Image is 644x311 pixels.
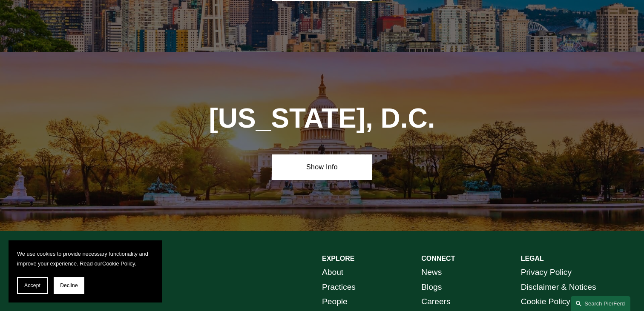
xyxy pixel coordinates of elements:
a: Search this site [571,296,630,311]
a: Blogs [421,280,442,295]
span: Accept [24,282,40,288]
a: Cookie Policy [102,260,135,267]
a: News [421,265,442,280]
a: Careers [421,294,450,309]
a: Privacy Policy [521,265,572,280]
p: We use cookies to provide necessary functionality and improve your experience. Read our . [17,249,153,268]
section: Cookie banner [9,240,162,302]
a: Practices [322,280,356,295]
a: About [322,265,343,280]
button: Accept [17,277,48,294]
a: People [322,294,348,309]
span: Decline [60,282,78,288]
h1: [US_STATE], D.C. [173,103,471,134]
button: Decline [54,277,84,294]
strong: CONNECT [421,255,455,262]
a: Show Info [272,154,371,180]
strong: LEGAL [521,255,544,262]
a: Cookie Policy [521,294,570,309]
a: Disclaimer & Notices [521,280,596,295]
strong: EXPLORE [322,255,354,262]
